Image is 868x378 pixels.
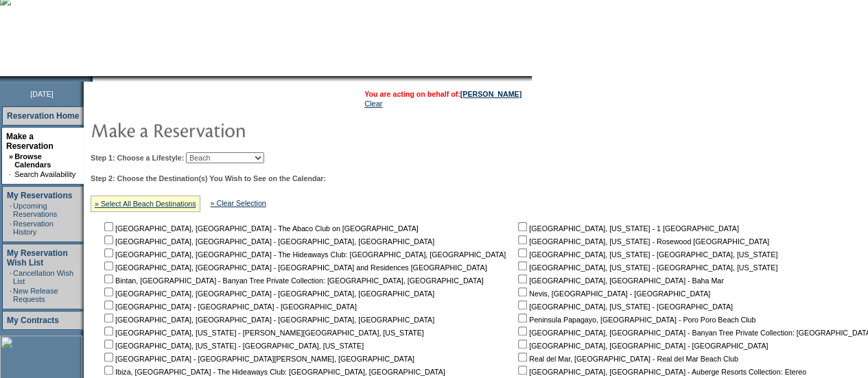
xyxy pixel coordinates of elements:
nobr: [GEOGRAPHIC_DATA], [GEOGRAPHIC_DATA] - [GEOGRAPHIC_DATA], [GEOGRAPHIC_DATA] [102,237,434,246]
nobr: [GEOGRAPHIC_DATA], [GEOGRAPHIC_DATA] - [GEOGRAPHIC_DATA], [GEOGRAPHIC_DATA] [102,316,434,324]
nobr: [GEOGRAPHIC_DATA], [GEOGRAPHIC_DATA] - [GEOGRAPHIC_DATA] [515,342,768,350]
nobr: [GEOGRAPHIC_DATA], [GEOGRAPHIC_DATA] - The Abaco Club on [GEOGRAPHIC_DATA] [102,224,419,233]
nobr: [GEOGRAPHIC_DATA], [GEOGRAPHIC_DATA] - Baha Mar [515,276,723,285]
a: Cancellation Wish List [13,269,73,285]
nobr: Nevis, [GEOGRAPHIC_DATA] - [GEOGRAPHIC_DATA] [515,290,710,298]
a: My Reservation Wish List [7,248,68,268]
nobr: [GEOGRAPHIC_DATA], [US_STATE] - [GEOGRAPHIC_DATA], [US_STATE] [102,342,364,350]
nobr: [GEOGRAPHIC_DATA], [US_STATE] - [GEOGRAPHIC_DATA], [US_STATE] [515,263,777,272]
nobr: [GEOGRAPHIC_DATA], [US_STATE] - [GEOGRAPHIC_DATA], [US_STATE] [515,250,777,259]
nobr: [GEOGRAPHIC_DATA], [US_STATE] - Rosewood [GEOGRAPHIC_DATA] [515,237,769,246]
a: Make a Reservation [6,132,54,151]
a: Reservation History [13,220,54,236]
b: Step 2: Choose the Destination(s) You Wish to See on the Calendar: [91,174,326,182]
td: · [10,220,12,236]
nobr: [GEOGRAPHIC_DATA], [US_STATE] - 1 [GEOGRAPHIC_DATA] [515,224,739,233]
img: pgTtlMakeReservation.gif [91,116,365,143]
a: Browse Calendars [14,152,51,169]
nobr: [GEOGRAPHIC_DATA] - [GEOGRAPHIC_DATA][PERSON_NAME], [GEOGRAPHIC_DATA] [102,355,414,363]
img: blank.gif [93,76,94,82]
a: Reservation Home [7,111,79,121]
nobr: [GEOGRAPHIC_DATA], [GEOGRAPHIC_DATA] - Auberge Resorts Collection: Etereo [515,368,806,376]
td: · [10,202,12,218]
span: [DATE] [30,90,54,98]
img: promoShadowLeftCorner.gif [88,76,93,82]
nobr: [GEOGRAPHIC_DATA], [US_STATE] - [PERSON_NAME][GEOGRAPHIC_DATA], [US_STATE] [102,329,424,337]
nobr: [GEOGRAPHIC_DATA], [GEOGRAPHIC_DATA] - The Hideaways Club: [GEOGRAPHIC_DATA], [GEOGRAPHIC_DATA] [102,250,506,259]
a: My Reservations [7,191,72,200]
a: » Clear Selection [211,199,266,207]
a: New Release Requests [13,287,58,303]
b: » [9,152,13,161]
nobr: Peninsula Papagayo, [GEOGRAPHIC_DATA] - Poro Poro Beach Club [515,316,755,324]
a: » Select All Beach Destinations [95,200,196,208]
a: Search Availability [14,170,75,178]
nobr: [GEOGRAPHIC_DATA], [GEOGRAPHIC_DATA] - [GEOGRAPHIC_DATA] and Residences [GEOGRAPHIC_DATA] [102,263,486,272]
span: You are acting on behalf of: [364,90,521,98]
nobr: Real del Mar, [GEOGRAPHIC_DATA] - Real del Mar Beach Club [515,355,738,363]
nobr: Ibiza, [GEOGRAPHIC_DATA] - The Hideaways Club: [GEOGRAPHIC_DATA], [GEOGRAPHIC_DATA] [102,368,445,376]
a: [PERSON_NAME] [460,90,521,98]
nobr: [GEOGRAPHIC_DATA] - [GEOGRAPHIC_DATA] - [GEOGRAPHIC_DATA] [102,303,357,311]
td: · [10,269,12,285]
nobr: [GEOGRAPHIC_DATA], [GEOGRAPHIC_DATA] - [GEOGRAPHIC_DATA], [GEOGRAPHIC_DATA] [102,290,434,298]
a: My Contracts [7,316,59,325]
td: · [9,170,13,178]
a: Clear [364,99,382,108]
a: Upcoming Reservations [13,202,57,218]
b: Step 1: Choose a Lifestyle: [91,154,184,162]
nobr: [GEOGRAPHIC_DATA], [US_STATE] - [GEOGRAPHIC_DATA] [515,303,733,311]
nobr: Bintan, [GEOGRAPHIC_DATA] - Banyan Tree Private Collection: [GEOGRAPHIC_DATA], [GEOGRAPHIC_DATA] [102,276,484,285]
td: · [10,287,12,303]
